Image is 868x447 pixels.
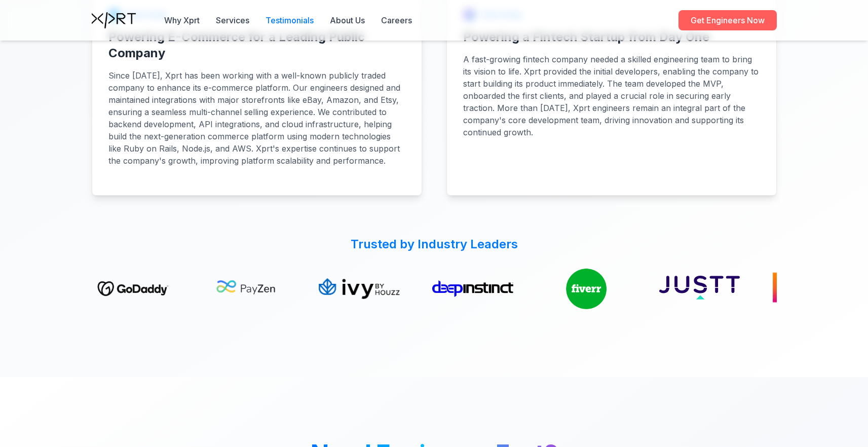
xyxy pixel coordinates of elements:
p: A fast-growing fintech company needed a skilled engineering team to bring its vision to life. Xpr... [463,53,760,138]
p: Since [DATE], Xprt has been working with a well-known publicly traded company to enhance its e-co... [108,69,405,167]
button: Why Xprt [164,14,200,26]
h3: Powering E-Commerce for a Leading Public Company [108,29,405,61]
button: Testimonials [266,14,314,26]
img: Psik logo [510,269,591,309]
img: PayZen logo [170,269,251,309]
img: Psik logo [737,269,818,309]
img: Deep Instinct logo [397,269,478,309]
img: Xprt Logo [92,12,136,28]
a: Careers [381,14,412,26]
img: GoDaddy logo [56,269,137,309]
img: Ivy logo [283,269,364,309]
a: Get Engineers Now [678,10,777,30]
img: Justt logo [624,269,705,309]
a: About Us [330,14,365,26]
h3: Trusted by Industry Leaders [92,236,777,252]
button: Services [216,14,249,26]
